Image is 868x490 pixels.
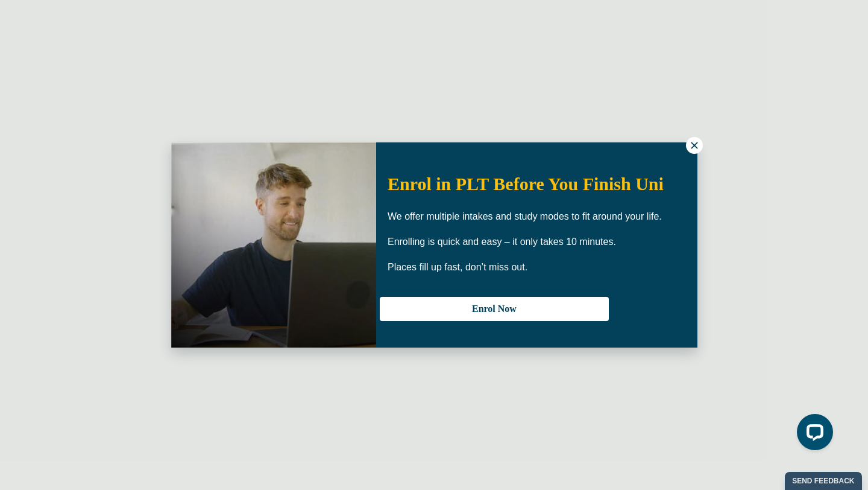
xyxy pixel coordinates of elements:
span: Places fill up fast, don’t miss out. [388,262,527,272]
span: Enrol in PLT Before You Finish Uni [388,174,664,194]
button: Close [686,137,703,154]
iframe: LiveChat chat widget [787,409,838,460]
span: We offer multiple intakes and study modes to fit around your life. [388,211,662,221]
button: Enrol Now [380,297,609,321]
span: Enrolling is quick and easy – it only takes 10 minutes. [388,237,616,247]
img: Woman in yellow blouse holding folders looking to the right and smiling [171,142,376,348]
